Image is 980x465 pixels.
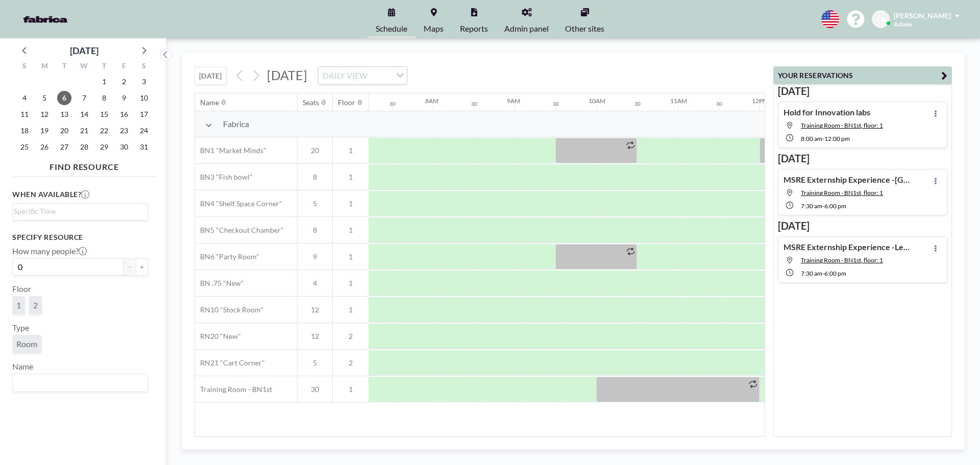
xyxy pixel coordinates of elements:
span: Saturday, January 24, 2026 [137,124,151,138]
span: Thursday, January 15, 2026 [97,107,111,121]
span: BN4 "Shelf Space Corner" [195,199,282,208]
div: T [55,60,75,74]
span: 5 [298,199,332,208]
div: W [75,60,94,74]
span: Friday, January 16, 2026 [117,107,131,121]
span: DAILY VIEW [321,69,370,82]
div: 8AM [425,97,438,105]
button: - [124,258,136,276]
span: Monday, January 5, 2026 [37,91,52,105]
h3: [DATE] [778,85,947,97]
span: 8:00 AM [801,135,822,142]
span: Admin [894,20,912,28]
span: 7:30 AM [801,202,822,210]
div: M [35,60,55,74]
span: 6:00 PM [824,270,846,277]
span: Training Room - BN1st [195,385,272,394]
span: 1 [333,252,369,261]
span: 8 [298,226,332,235]
h3: [DATE] [778,219,947,232]
span: 12:00 PM [824,135,850,142]
span: 4 [298,279,332,288]
span: 30 [298,385,332,394]
div: [DATE] [70,43,99,58]
span: 1 [16,300,21,310]
span: 1 [333,279,369,288]
span: Monday, January 12, 2026 [37,107,52,121]
span: BN .75 "New" [195,279,244,288]
span: 8 [298,173,332,182]
div: 30 [716,101,722,107]
div: 10AM [589,97,605,105]
span: 5 [298,358,332,368]
span: - [822,135,824,142]
span: - [822,202,824,210]
span: [DATE] [267,67,307,83]
span: Friday, January 2, 2026 [117,75,131,89]
span: 9 [298,252,332,261]
span: BN6 "Party Room" [195,252,259,261]
span: 2 [333,358,369,368]
span: BN1 "Market Minds" [195,146,266,155]
div: F [114,60,134,74]
span: 6:00 PM [824,202,846,210]
span: 20 [298,146,332,155]
span: Maps [424,25,444,33]
input: Search for option [371,69,390,82]
button: + [136,258,148,276]
div: 30 [471,101,477,107]
span: Friday, January 9, 2026 [117,91,131,105]
h4: MSRE Externship Experience -Leeds School of Business [783,242,911,252]
h3: [DATE] [778,152,947,165]
label: Type [12,323,29,333]
span: Room [16,339,37,349]
span: CB [876,15,886,24]
span: Thursday, January 22, 2026 [97,124,111,138]
span: Friday, January 30, 2026 [117,140,131,154]
span: Saturday, January 3, 2026 [137,75,151,89]
h4: FIND RESOURCE [12,158,156,172]
span: Training Room - BN1st, floor: 1 [801,189,883,197]
span: Reports [460,25,488,33]
div: Name [200,98,219,107]
div: 12PM [752,97,768,105]
span: 1 [333,173,369,182]
span: Saturday, January 10, 2026 [137,91,151,105]
span: Sunday, January 4, 2026 [17,91,32,105]
input: Search for option [14,376,142,389]
label: Name [12,361,33,372]
span: 12 [298,305,332,314]
span: BN5 "Checkout Chamber" [195,226,284,235]
span: 7:30 AM [801,270,822,277]
input: Search for option [14,206,142,217]
span: - [822,270,824,277]
img: organization-logo [16,9,75,30]
div: Search for option [13,204,148,219]
span: Monday, January 19, 2026 [37,124,52,138]
span: Admin panel [504,25,549,33]
div: 30 [553,101,559,107]
span: RN20 "New" [195,332,241,341]
span: Sunday, January 25, 2026 [17,140,32,154]
span: Saturday, January 17, 2026 [137,107,151,121]
span: Saturday, January 31, 2026 [137,140,151,154]
div: S [134,60,154,74]
div: 11AM [670,97,687,105]
label: Floor [12,284,31,294]
button: [DATE] [194,67,227,85]
span: 12 [298,332,332,341]
span: RN21 "Cart Corner" [195,358,265,368]
span: Training Room - BN1st, floor: 1 [801,121,883,129]
span: Schedule [376,25,407,33]
span: [PERSON_NAME] [894,11,951,20]
span: Tuesday, January 13, 2026 [57,107,71,121]
span: 1 [333,146,369,155]
div: Floor [338,98,355,107]
div: 30 [634,101,641,107]
span: Thursday, January 8, 2026 [97,91,111,105]
div: 30 [389,101,396,107]
span: 2 [333,332,369,341]
span: Tuesday, January 20, 2026 [57,124,71,138]
span: 1 [333,199,369,208]
div: Search for option [13,374,148,391]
